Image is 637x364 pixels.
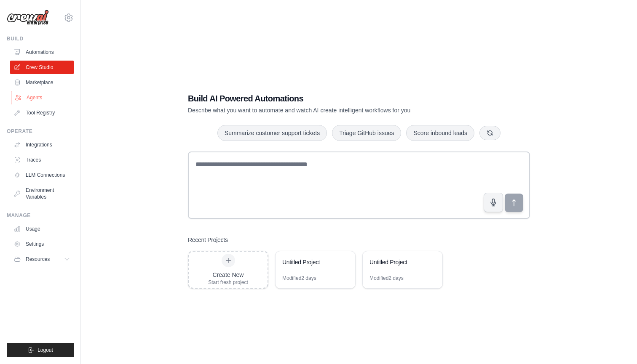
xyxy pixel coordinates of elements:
div: Modified 2 days [369,275,404,282]
div: Modified 2 days [282,275,316,282]
h1: Build AI Powered Automations [188,93,471,104]
img: Logo [7,10,49,26]
span: Resources [26,256,50,263]
div: Manage [7,212,74,219]
h3: Recent Projects [188,236,228,244]
a: Crew Studio [10,61,74,74]
a: Environment Variables [10,183,74,204]
div: Untitled Project [369,258,427,266]
a: Automations [10,45,74,59]
a: Settings [10,237,74,251]
span: Logout [37,347,53,353]
button: Summarize customer support tickets [217,125,327,141]
button: Click to speak your automation idea [484,193,503,212]
iframe: Chat Widget [595,324,637,364]
a: Traces [10,153,74,167]
div: Operate [7,128,74,135]
a: LLM Connections [10,168,74,182]
a: Agents [11,91,75,104]
div: Start fresh project [208,279,248,286]
p: Describe what you want to automate and watch AI create intelligent workflows for you [188,106,471,114]
button: Get new suggestions [479,126,500,140]
button: Score inbound leads [406,125,474,141]
a: Usage [10,222,74,236]
div: Untitled Project [282,258,340,266]
button: Triage GitHub issues [332,125,401,141]
div: Build [7,35,74,42]
a: Tool Registry [10,106,74,120]
a: Integrations [10,138,74,151]
button: Logout [7,343,74,357]
a: Marketplace [10,76,74,89]
button: Resources [10,252,74,266]
div: Chat-Widget [595,324,637,364]
div: Create New [208,271,248,279]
